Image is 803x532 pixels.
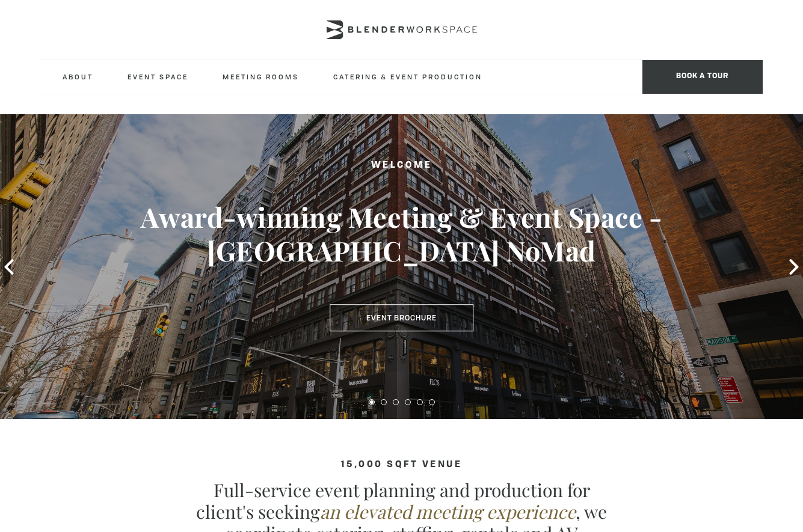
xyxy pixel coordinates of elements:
h2: Welcome [40,158,763,173]
h3: Award-winning Meeting & Event Space - [GEOGRAPHIC_DATA] NoMad [40,200,763,268]
a: About [53,60,103,93]
a: Catering & Event Production [324,60,492,93]
a: Meeting Rooms [213,60,309,93]
a: Event Space [118,60,198,93]
span: Book a tour [642,60,763,94]
em: an elevated meeting experience [320,500,576,524]
a: Event Brochure [330,304,473,332]
h4: 15,000 sqft venue [41,460,763,470]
